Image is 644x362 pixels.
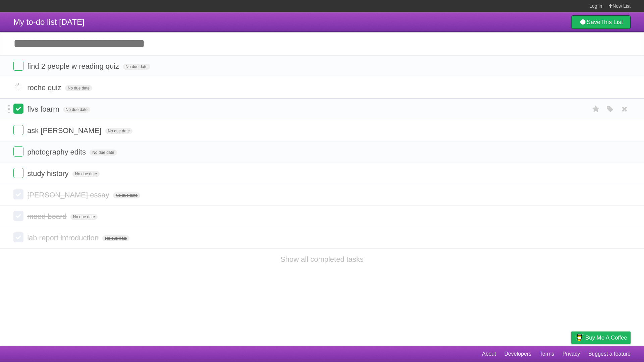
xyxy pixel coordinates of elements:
span: flvs foarm [27,105,61,113]
label: Done [13,232,23,242]
label: Done [13,168,23,178]
a: Terms [540,348,554,360]
a: Privacy [562,348,580,360]
a: About [482,348,496,360]
a: SaveThis List [571,15,631,29]
label: Done [13,146,23,157]
a: Buy me a coffee [571,331,631,344]
span: No due date [113,192,140,198]
span: No due date [102,235,129,241]
span: No due date [72,171,100,177]
label: Done [13,61,23,71]
span: lab report introduction [27,234,100,242]
span: find 2 people w reading quiz [27,62,121,70]
span: No due date [70,214,98,220]
span: study history [27,169,70,178]
img: Buy me a coffee [575,332,584,343]
span: mood board [27,212,68,221]
span: My to-do list [DATE] [13,17,85,26]
span: No due date [123,64,150,70]
a: Show all completed tasks [280,255,364,263]
span: No due date [65,85,92,91]
span: roche quiz [27,83,63,92]
label: Done [13,189,23,199]
label: Done [13,82,23,92]
label: Done [13,104,23,114]
span: [PERSON_NAME] essay [27,191,111,199]
span: No due date [105,128,132,134]
label: Done [13,211,23,221]
span: No due date [90,149,117,156]
span: Buy me a coffee [585,332,627,344]
b: This List [600,19,623,25]
a: Suggest a feature [588,348,631,360]
span: photography edits [27,148,88,156]
label: Star task [590,104,602,115]
span: No due date [63,107,90,113]
span: ask [PERSON_NAME] [27,126,103,135]
label: Done [13,125,23,135]
a: Developers [504,348,531,360]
